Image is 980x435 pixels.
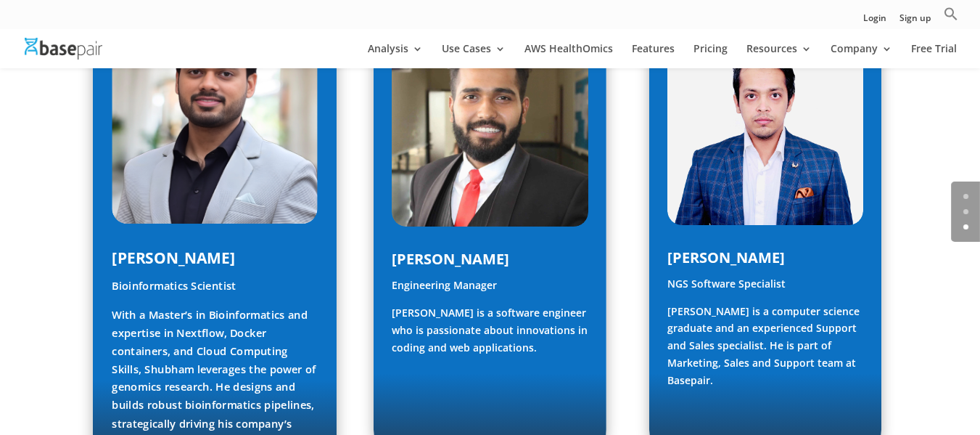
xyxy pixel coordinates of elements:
[667,248,785,267] span: [PERSON_NAME]
[667,303,863,389] p: [PERSON_NAME] is a computer science graduate and an experienced Support and Sales specialist. He ...
[524,44,613,68] a: AWS HealthOmics
[112,248,235,269] span: [PERSON_NAME]
[392,249,509,269] span: [PERSON_NAME]
[963,224,968,229] a: 2
[392,304,588,356] p: [PERSON_NAME] is a software engineer who is passionate about innovations in coding and web applic...
[25,38,102,59] img: Basepair
[368,44,423,68] a: Analysis
[831,44,892,68] a: Company
[863,14,886,29] a: Login
[112,277,318,306] p: Bioinformatics Scientist
[632,44,675,68] a: Features
[963,209,968,214] a: 1
[944,7,958,21] svg: Search
[746,44,812,68] a: Resources
[693,44,728,68] a: Pricing
[911,44,957,68] a: Free Trial
[667,275,863,303] p: NGS Software Specialist
[392,277,588,304] p: Engineering Manager
[899,14,931,29] a: Sign up
[963,194,968,199] a: 0
[944,7,958,29] a: Search Icon Link
[442,44,506,68] a: Use Cases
